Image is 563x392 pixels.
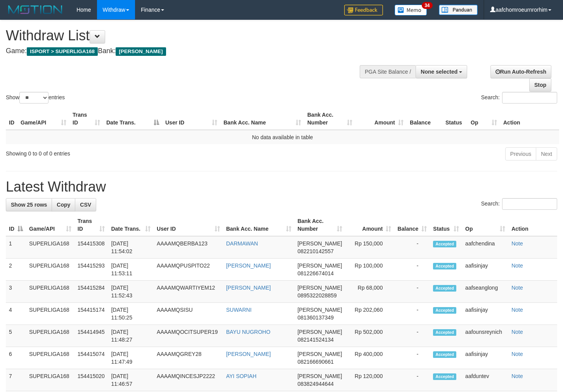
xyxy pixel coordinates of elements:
td: aafduntev [462,369,508,391]
span: Accepted [433,241,456,247]
label: Show entries [6,92,65,104]
td: AAAAMQWARTIYEM12 [154,281,223,303]
td: 154415020 [74,369,108,391]
button: None selected [416,65,467,78]
th: Trans ID: activate to sort column ascending [74,214,108,236]
td: 154415284 [74,281,108,303]
span: 34 [422,2,432,9]
td: AAAAMQSISU [154,303,223,325]
td: 6 [6,347,26,369]
td: 7 [6,369,26,391]
span: None selected [421,69,457,75]
td: 1 [6,236,26,259]
th: Date Trans.: activate to sort column descending [103,108,162,130]
span: Copy 081226674014 to clipboard [298,270,334,276]
a: Stop [529,78,551,92]
td: Rp 120,000 [345,369,395,391]
td: [DATE] 11:54:02 [108,236,154,259]
th: User ID: activate to sort column ascending [154,214,223,236]
td: AAAAMQINCESJP2222 [154,369,223,391]
span: Accepted [433,263,456,269]
td: SUPERLIGA168 [26,369,74,391]
a: AYI SOPIAH [226,373,256,379]
span: Copy [57,202,70,208]
input: Search: [502,92,557,104]
td: 154415174 [74,303,108,325]
img: Button%20Memo.svg [395,5,427,16]
td: Rp 502,000 [345,325,395,347]
td: Rp 400,000 [345,347,395,369]
span: [PERSON_NAME] [298,240,342,247]
th: Game/API: activate to sort column ascending [17,108,69,130]
th: Action [508,214,557,236]
span: Accepted [433,285,456,292]
th: Bank Acc. Number: activate to sort column ascending [294,214,345,236]
td: - [394,303,430,325]
th: Status: activate to sort column ascending [430,214,462,236]
h1: Latest Withdraw [6,179,557,195]
td: [DATE] 11:48:27 [108,325,154,347]
td: [DATE] 11:53:11 [108,259,154,281]
th: Trans ID: activate to sort column ascending [69,108,103,130]
a: Note [511,307,523,313]
a: Note [511,285,523,291]
th: Game/API: activate to sort column ascending [26,214,74,236]
label: Search: [481,92,557,104]
span: Copy 082141524134 to clipboard [298,337,334,343]
td: aafisinjay [462,347,508,369]
th: Amount: activate to sort column ascending [345,214,395,236]
a: BAYU NUGROHO [226,329,270,335]
td: No data available in table [6,130,559,144]
td: AAAAMQPUSPITO22 [154,259,223,281]
div: PGA Site Balance / [360,65,416,78]
a: Run Auto-Refresh [490,65,551,78]
a: [PERSON_NAME] [226,262,271,269]
td: [DATE] 11:46:57 [108,369,154,391]
th: Balance: activate to sort column ascending [394,214,430,236]
span: [PERSON_NAME] [116,47,166,56]
th: ID: activate to sort column descending [6,214,26,236]
select: Showentries [19,92,49,104]
span: [PERSON_NAME] [298,351,342,357]
td: SUPERLIGA168 [26,303,74,325]
span: Copy 082210142557 to clipboard [298,248,334,254]
h1: Withdraw List [6,28,367,43]
td: SUPERLIGA168 [26,259,74,281]
a: [PERSON_NAME] [226,351,271,357]
a: Note [511,240,523,247]
td: AAAAMQBERBA123 [154,236,223,259]
a: [PERSON_NAME] [226,285,271,291]
span: Accepted [433,351,456,358]
td: - [394,236,430,259]
span: CSV [80,202,91,208]
a: Show 25 rows [6,198,52,211]
td: - [394,259,430,281]
td: 154414945 [74,325,108,347]
th: Op: activate to sort column ascending [468,108,500,130]
span: Accepted [433,307,456,314]
td: 4 [6,303,26,325]
a: CSV [75,198,96,211]
a: Note [511,262,523,269]
label: Search: [481,198,557,210]
th: Balance [407,108,442,130]
th: Bank Acc. Name: activate to sort column ascending [220,108,304,130]
a: Copy [52,198,75,211]
td: aafchendina [462,236,508,259]
td: SUPERLIGA168 [26,281,74,303]
input: Search: [502,198,557,210]
span: [PERSON_NAME] [298,262,342,269]
td: AAAAMQOCITSUPER19 [154,325,223,347]
td: 154415074 [74,347,108,369]
td: aafounsreynich [462,325,508,347]
td: [DATE] 11:47:49 [108,347,154,369]
a: Previous [505,147,536,161]
td: SUPERLIGA168 [26,347,74,369]
td: AAAAMQGREY28 [154,347,223,369]
td: 154415293 [74,259,108,281]
td: Rp 68,000 [345,281,395,303]
td: Rp 202,060 [345,303,395,325]
th: ID [6,108,17,130]
td: aafisinjay [462,303,508,325]
span: Accepted [433,329,456,336]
